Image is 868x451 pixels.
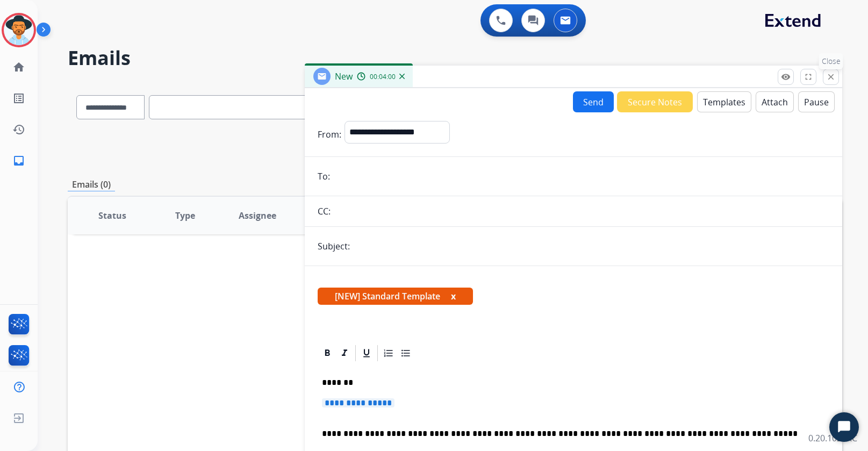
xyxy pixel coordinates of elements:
svg: Open Chat [837,420,852,435]
div: Italic [336,345,353,361]
button: x [451,290,456,303]
span: Assignee [239,209,276,222]
p: Close [819,53,843,69]
mat-icon: home [12,61,25,74]
div: Bold [319,345,335,361]
mat-icon: history [12,123,25,136]
button: Start Chat [829,412,859,442]
button: Send [573,91,614,112]
button: Templates [697,91,751,112]
div: Bullet List [398,345,414,361]
button: Pause [798,91,835,112]
div: Underline [358,345,375,361]
p: To: [318,170,330,183]
span: New [335,70,353,82]
span: [NEW] Standard Template [318,288,473,305]
img: avatar [4,15,34,45]
button: Attach [756,91,794,112]
button: Secure Notes [617,91,693,112]
button: Close [823,69,839,85]
mat-icon: fullscreen [804,72,813,82]
p: 0.20.1027RC [808,432,857,445]
mat-icon: list_alt [12,92,25,105]
mat-icon: remove_red_eye [781,72,791,82]
p: CC: [318,205,331,218]
p: Emails (0) [68,178,115,191]
div: Ordered List [381,345,397,361]
span: 00:04:00 [370,73,396,81]
span: Status [98,209,126,222]
mat-icon: close [826,72,836,82]
p: Subject: [318,240,350,253]
p: From: [318,128,341,141]
h2: Emails [68,47,842,69]
span: Type [175,209,195,222]
mat-icon: inbox [12,154,25,167]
